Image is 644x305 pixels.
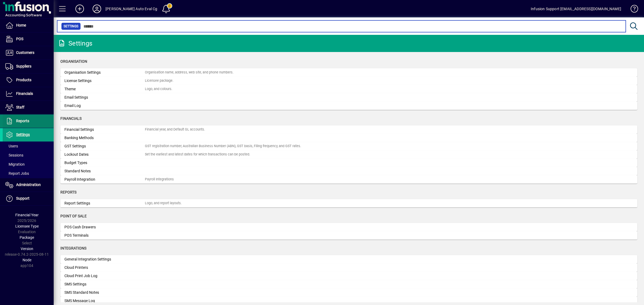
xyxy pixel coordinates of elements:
[60,231,637,240] a: POS Terminals
[16,50,34,55] span: Customers
[64,168,145,174] div: Standard Notes
[145,70,233,75] div: Organisation name, address, web site, and phone numbers.
[16,183,41,187] span: Administration
[64,273,145,279] div: Cloud Print Job Log
[3,101,54,114] a: Staff
[64,256,145,262] div: General Integration Settings
[60,255,637,263] a: General Integration Settings
[60,297,637,305] a: SMS Message Log
[3,178,54,192] a: Administration
[60,214,87,218] span: Point of Sale
[3,160,54,169] a: Migration
[16,23,26,27] span: Home
[60,59,87,64] span: Organisation
[145,87,172,92] div: Logo, and colours.
[64,160,145,166] div: Budget Types
[64,95,145,100] div: Email Settings
[3,46,54,59] a: Customers
[64,177,145,182] div: Payroll Integration
[64,200,145,206] div: Report Settings
[60,77,637,85] a: License SettingsLicensee package.
[64,233,145,238] div: POS Terminals
[64,135,145,141] div: Banking Methods
[64,265,145,270] div: Cloud Printers
[3,87,54,101] a: Financials
[64,78,145,84] div: License Settings
[60,246,86,250] span: Integrations
[145,177,174,182] div: Payroll Integrations
[3,60,54,73] a: Suppliers
[16,37,23,41] span: POS
[60,116,82,121] span: Financials
[3,142,54,151] a: Users
[145,201,182,206] div: Logo, and report layouts.
[88,4,105,14] button: Profile
[60,125,637,134] a: Financial SettingsFinancial year, and Default GL accounts.
[105,5,158,13] div: [PERSON_NAME] Auto Eval Cg
[23,258,31,262] span: Node
[64,298,145,304] div: SMS Message Log
[3,114,54,128] a: Reports
[60,134,637,142] a: Banking Methods
[60,142,637,150] a: GST SettingsGST registration number, Australian Business Number (ABN), GST basis, Filing frequenc...
[60,102,637,110] a: Email Log
[64,127,145,132] div: Financial Settings
[15,213,39,217] span: Financial Year
[5,171,29,176] span: Report Jobs
[15,224,39,228] span: Licensee Type
[3,192,54,205] a: Support
[145,127,205,132] div: Financial year, and Default GL accounts.
[16,91,33,96] span: Financials
[16,196,30,200] span: Support
[60,93,637,102] a: Email Settings
[16,64,31,68] span: Suppliers
[64,290,145,295] div: SMS Standard Notes
[60,68,637,77] a: Organisation SettingsOrganisation name, address, web site, and phone numbers.
[20,235,34,240] span: Package
[60,175,637,184] a: Payroll IntegrationPayroll Integrations
[3,169,54,178] a: Report Jobs
[5,162,25,166] span: Migration
[3,32,54,46] a: POS
[3,151,54,160] a: Sessions
[64,281,145,287] div: SMS Settings
[531,5,621,13] div: Infusion Support [EMAIL_ADDRESS][DOMAIN_NAME]
[21,247,33,251] span: Version
[16,132,30,137] span: Settings
[16,105,24,109] span: Staff
[60,223,637,231] a: POS Cash Drawers
[16,78,31,82] span: Products
[64,70,145,75] div: Organisation Settings
[60,85,637,93] a: ThemeLogo, and colours.
[60,199,637,207] a: Report SettingsLogo, and report layouts.
[145,152,250,157] div: Set the earliest and latest dates for which transactions can be posted.
[3,19,54,32] a: Home
[145,78,173,83] div: Licensee package.
[64,152,145,157] div: Lockout Dates
[71,4,88,14] button: Add
[145,144,301,149] div: GST registration number, Australian Business Number (ABN), GST basis, Filing frequency, and GST r...
[5,153,23,157] span: Sessions
[60,167,637,175] a: Standard Notes
[64,224,145,230] div: POS Cash Drawers
[64,86,145,92] div: Theme
[64,103,145,109] div: Email Log
[60,190,76,194] span: Reports
[627,1,637,18] a: Knowledge Base
[60,150,637,159] a: Lockout DatesSet the earliest and latest dates for which transactions can be posted.
[60,159,637,167] a: Budget Types
[16,119,29,123] span: Reports
[60,263,637,272] a: Cloud Printers
[60,288,637,297] a: SMS Standard Notes
[60,280,637,288] a: SMS Settings
[3,73,54,87] a: Products
[60,272,637,280] a: Cloud Print Job Log
[58,39,92,48] div: Settings
[64,143,145,149] div: GST Settings
[64,24,78,29] span: Settings
[5,144,18,148] span: Users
